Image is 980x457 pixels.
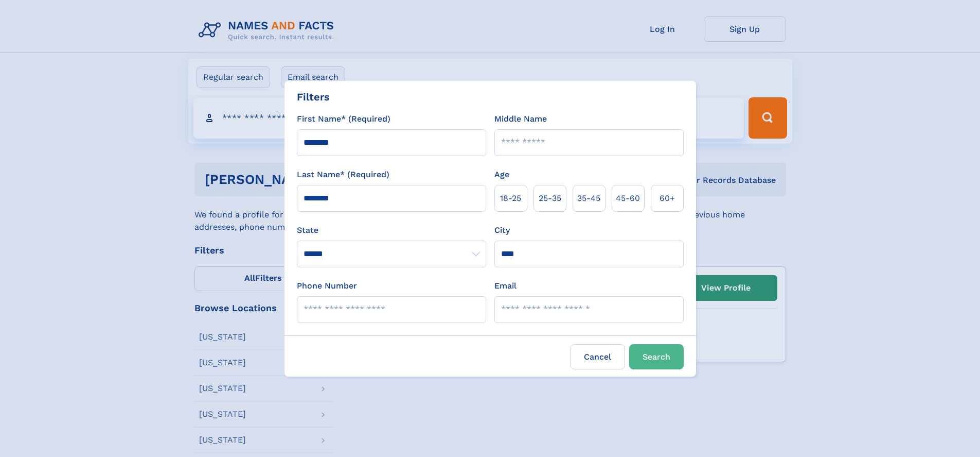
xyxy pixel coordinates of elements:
[660,192,675,205] span: 60+
[629,344,684,369] button: Search
[297,113,390,125] label: First Name* (Required)
[297,89,330,105] div: Filters
[494,113,547,125] label: Middle Name
[539,192,561,205] span: 25‑35
[297,280,357,292] label: Phone Number
[577,192,600,205] span: 35‑45
[500,192,521,205] span: 18‑25
[297,168,389,181] label: Last Name* (Required)
[494,168,509,181] label: Age
[494,224,510,236] label: City
[494,280,516,292] label: Email
[297,224,486,236] label: State
[616,192,640,205] span: 45‑60
[571,344,625,369] label: Cancel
